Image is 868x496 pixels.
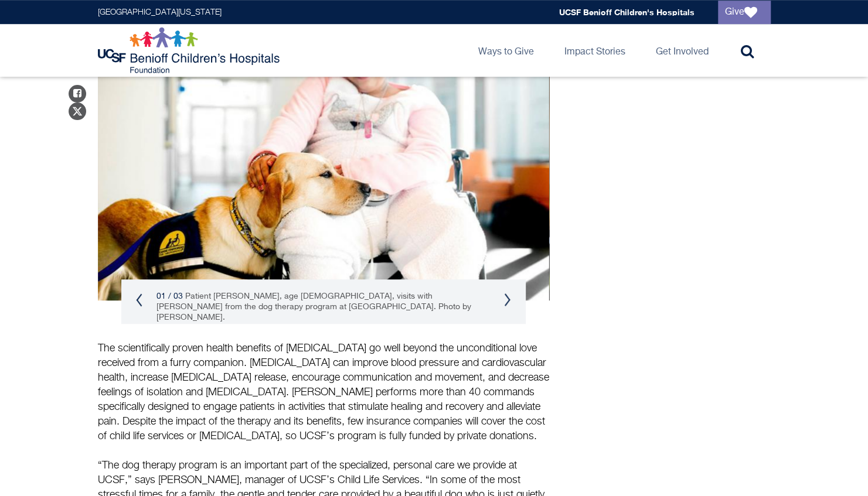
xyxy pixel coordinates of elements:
a: Impact Stories [555,24,635,77]
span: 01 / 03 [156,292,183,300]
a: Ways to Give [469,24,543,77]
a: Give [718,1,771,24]
small: Patient [PERSON_NAME], age [DEMOGRAPHIC_DATA], visits with [PERSON_NAME] from the dog therapy pro... [156,292,471,321]
img: Logo for UCSF Benioff Children's Hospitals Foundation [98,27,282,74]
button: Previous [136,293,143,307]
a: [GEOGRAPHIC_DATA][US_STATE] [98,8,222,16]
a: Get Involved [646,24,718,77]
a: UCSF Benioff Children's Hospitals [559,7,695,17]
p: The scientifically proven health benefits of [MEDICAL_DATA] go well beyond the unconditional love... [98,341,549,444]
button: Next [504,293,511,307]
